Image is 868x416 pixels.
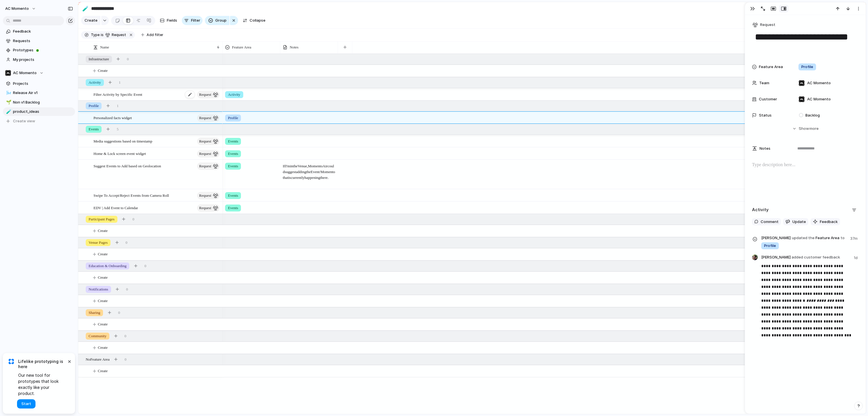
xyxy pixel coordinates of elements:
button: 🧪 [5,109,11,115]
div: 🧪product_ideas [3,107,75,116]
span: Profile [228,115,238,121]
button: 🌬️ [5,90,11,96]
span: [PERSON_NAME] [761,254,840,260]
span: Personalized facts widget [93,114,132,121]
a: 🌬️Release Air v1 [3,89,75,97]
span: 0 [124,333,126,339]
span: Profile [89,103,99,109]
span: request [199,204,211,212]
span: Status [759,113,772,118]
div: 🧪 [6,108,10,115]
span: Filter Activity by Specific Event [93,91,142,98]
span: Media suggestions based on timestamp [93,138,152,144]
a: Requests [3,37,75,45]
span: 0 [144,263,146,269]
span: Type [91,32,100,38]
span: AC Momento [13,70,37,76]
span: Swipe To Accept/Reject Events from Camera Roll [93,192,169,198]
button: Update [783,218,808,226]
span: request [110,32,126,38]
span: Lifelike prototyping is here [18,359,66,369]
span: AC Momento [807,80,831,86]
span: Venue Pages [89,240,108,246]
span: Community [89,333,106,339]
span: added customer feedback [792,255,840,259]
span: Customer [759,96,777,102]
span: Participant Pages [89,216,115,222]
button: Request [751,21,777,29]
span: Activity [228,92,240,98]
span: Fields [167,18,177,23]
span: Create [98,251,108,257]
span: request [199,192,211,200]
span: Projects [13,81,73,87]
h2: Activity [752,207,769,213]
span: Name [100,44,109,50]
button: Start [17,399,35,408]
button: request [197,204,220,212]
span: Add filter [147,32,163,38]
span: Events [228,193,238,198]
span: is [101,32,104,38]
span: Create [98,68,108,74]
button: Dismiss [66,358,73,365]
button: request [197,91,220,98]
button: is [100,32,105,38]
span: [PERSON_NAME] [761,235,791,241]
button: Filter [182,16,203,25]
span: 5 [117,126,119,132]
span: If I'm in the Venue, Momento Air could suggest adding the Event/Momento that is currently happeni... [280,160,338,181]
button: AC Momento [3,4,39,13]
span: Education & Onboarding [89,263,126,269]
span: Home & Lock screen event widget [93,150,146,157]
span: Events [228,138,238,144]
span: Non v1 Backlog [13,100,73,105]
span: Feedback [13,29,73,34]
span: request [199,91,211,99]
button: Add filter [138,31,167,39]
span: Events [89,126,99,132]
span: Events [228,163,238,169]
span: Notes [759,146,770,151]
span: request [199,137,211,145]
span: Group [215,18,227,23]
span: Profile [801,64,813,70]
a: Feedback [3,27,75,36]
button: 🌱 [5,100,11,105]
button: Collapse [240,16,268,25]
button: Showmore [752,123,859,134]
span: AC Momento [807,96,831,102]
span: 1d [854,255,859,261]
span: No Feature Area [86,357,110,362]
span: Start [21,401,31,407]
button: Group [205,16,229,25]
span: Create [98,345,108,351]
span: 1 [117,103,119,109]
span: Create [98,298,108,304]
span: Create [98,275,108,280]
span: request [199,162,211,170]
span: Events [228,205,238,211]
a: My projects [3,55,75,64]
button: request [197,150,220,158]
span: Events [228,151,238,157]
div: 🧪 [82,5,89,12]
span: request [199,114,211,122]
span: Notifications [89,286,108,292]
button: AC Momento [3,69,75,77]
span: Team [759,80,769,86]
span: EDV | Add Event to Calendar [93,204,138,211]
span: Create [85,18,98,23]
span: 0 [132,216,134,222]
span: 0 [126,286,128,292]
span: to [841,235,845,241]
span: more [809,126,819,132]
button: Fields [158,16,179,25]
button: Create [81,16,100,25]
button: request [197,114,220,122]
button: request [197,162,220,170]
a: 🌱Non v1 Backlog [3,98,75,107]
span: 1 [119,80,121,85]
span: 0 [118,310,120,316]
button: request [197,192,220,199]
